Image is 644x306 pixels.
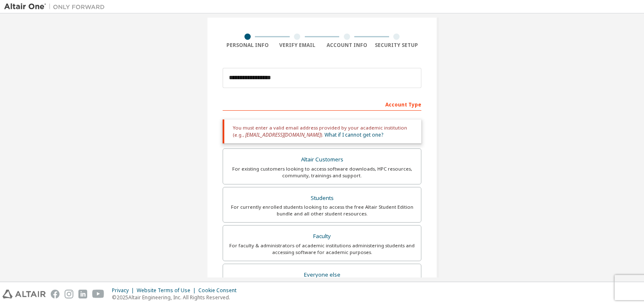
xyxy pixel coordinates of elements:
div: Altair Customers [228,154,416,166]
span: [EMAIL_ADDRESS][DOMAIN_NAME] [245,131,321,138]
div: Students [228,192,416,204]
div: Account Type [223,97,421,111]
img: instagram.svg [65,290,73,298]
div: For currently enrolled students looking to access the free Altair Student Edition bundle and all ... [228,204,416,217]
div: For faculty & administrators of academic institutions administering students and accessing softwa... [228,242,416,256]
img: altair_logo.svg [3,290,46,298]
a: What if I cannot get one? [325,131,383,138]
p: © 2025 Altair Engineering, Inc. All Rights Reserved. [112,294,241,301]
div: Privacy [112,287,137,294]
div: For existing customers looking to access software downloads, HPC resources, community, trainings ... [228,166,416,179]
div: Personal Info [223,42,273,49]
div: Faculty [228,231,416,242]
img: youtube.svg [92,290,104,298]
div: Account Info [322,42,372,49]
div: You must enter a valid email address provided by your academic institution (e.g., ). [223,119,421,143]
div: Everyone else [228,269,416,281]
img: facebook.svg [51,290,60,298]
div: Verify Email [273,42,322,49]
div: Website Terms of Use [137,287,198,294]
div: Cookie Consent [198,287,241,294]
img: linkedin.svg [78,290,87,298]
div: Security Setup [372,42,422,49]
img: Altair One [4,3,109,11]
